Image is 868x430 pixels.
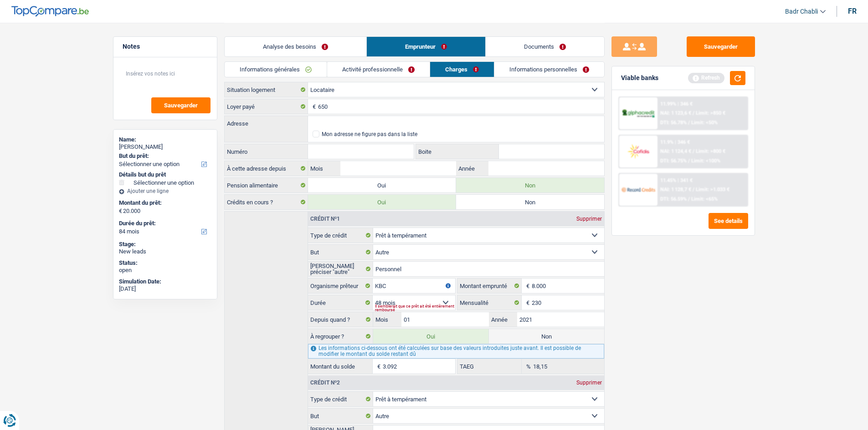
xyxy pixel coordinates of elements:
label: [PERSON_NAME] préciser "autre" [308,262,373,276]
span: € [308,99,318,114]
span: Limit: >800 € [696,148,725,154]
label: Boite [416,144,499,159]
a: Badr Chabli [778,4,826,19]
a: Analyse des besoins [225,37,366,56]
span: / [688,196,690,202]
div: Les informations ci-dessous ont été calculées sur base des valeurs introduites juste avant. Il es... [308,344,604,359]
div: [DATE] [119,285,211,293]
div: Détails but du prêt [119,171,211,178]
input: MM [340,161,456,176]
span: DTI: 56.78% [660,120,687,126]
div: open [119,267,211,274]
img: Record Credits [621,181,655,198]
div: Supprimer [574,216,604,222]
div: Viable banks [621,74,658,82]
input: Sélectionnez votre adresse dans la barre de recherche [308,116,604,131]
a: Charges [430,62,494,77]
span: DTI: 56.59% [660,196,687,202]
label: Depuis quand ? [308,312,373,327]
label: Durée [308,295,373,310]
span: € [522,295,532,310]
span: / [693,148,694,154]
span: Badr Chabli [785,8,818,15]
a: Emprunteur [367,37,485,56]
label: TAEG [457,359,522,374]
a: Activité professionnelle [327,62,430,77]
span: / [688,158,690,164]
span: DTI: 56.75% [660,158,687,164]
label: Pension alimentaire [225,178,308,192]
span: NAI: 1 124,4 € [660,148,691,154]
button: Sauvegarder [151,97,211,113]
a: Informations générales [225,62,327,77]
a: Documents [486,37,604,56]
img: Cofidis [621,143,655,160]
div: fr [848,7,857,15]
span: Limit: <100% [691,158,720,164]
label: Année [489,312,517,327]
span: % [522,359,533,374]
div: Status: [119,259,211,267]
label: Oui [373,329,488,344]
button: Sauvegarder [687,36,755,57]
div: Refresh [688,73,724,83]
div: 11.45% | 341 € [660,177,693,183]
span: / [693,187,694,192]
label: À regrouper ? [308,329,373,344]
span: NAI: 1 128,7 € [660,187,691,192]
div: Stage: [119,241,211,248]
label: Oui [308,178,456,192]
label: Mois [373,312,401,327]
label: Adresse [225,116,308,131]
span: Limit: <65% [691,196,718,202]
div: Mon adresse ne figure pas dans la liste [322,132,417,137]
div: Supprimer [574,380,604,385]
span: Limit: >1.033 € [696,187,729,192]
div: Il semblerait que ce prêt ait été entièrement remboursé [375,306,455,310]
label: Type de crédit [308,228,373,243]
img: AlphaCredit [621,108,655,119]
span: / [693,110,694,116]
div: Crédit nº1 [308,216,342,222]
div: Ajouter une ligne [119,188,211,194]
div: 11.99% | 346 € [660,101,693,107]
label: Mois [308,161,340,176]
label: But [308,245,373,259]
input: AAAA [488,161,604,176]
label: Montant emprunté [457,278,522,293]
label: Durée du prêt: [119,220,210,227]
span: / [688,120,690,126]
span: € [373,359,383,374]
img: TopCompare Logo [11,6,89,17]
span: Limit: >850 € [696,110,725,116]
div: Simulation Date: [119,278,211,285]
div: [PERSON_NAME] [119,143,211,151]
label: Mensualité [457,295,522,310]
span: Limit: <50% [691,120,718,126]
label: Montant du prêt: [119,199,210,207]
a: Informations personnelles [494,62,604,77]
label: Organisme prêteur [308,278,373,293]
label: Année [456,161,488,176]
label: But [308,409,373,423]
div: Name: [119,136,211,143]
input: MM [401,312,488,327]
label: Non [489,329,604,344]
label: À cette adresse depuis [225,161,308,176]
label: Numéro [225,144,308,159]
input: AAAA [517,312,604,327]
span: NAI: 1 123,6 € [660,110,691,116]
div: 11.9% | 346 € [660,139,690,145]
button: See details [709,213,748,229]
label: Oui [308,195,456,209]
label: But du prêt: [119,152,210,160]
span: € [119,207,122,215]
label: Loyer payé [225,99,308,114]
div: New leads [119,248,211,255]
label: Non [456,195,604,209]
div: Crédit nº2 [308,380,342,385]
label: Situation logement [225,82,308,97]
label: Type de crédit [308,392,373,406]
span: Sauvegarder [164,102,198,108]
label: Non [456,178,604,192]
